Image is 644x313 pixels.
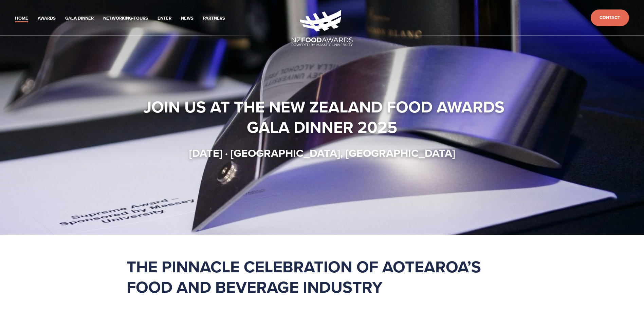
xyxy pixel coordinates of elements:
a: Enter [158,15,171,22]
a: Awards [38,15,56,22]
a: Networking-Tours [103,15,148,22]
strong: [DATE] · [GEOGRAPHIC_DATA], [GEOGRAPHIC_DATA] [189,145,455,161]
a: Contact [591,9,629,26]
strong: Join us at the New Zealand Food Awards Gala Dinner 2025 [144,95,509,139]
a: News [181,15,194,22]
a: Partners [203,15,225,22]
h1: The pinnacle celebration of Aotearoa’s food and beverage industry [127,256,518,297]
a: Gala Dinner [65,15,94,22]
a: Home [15,15,28,22]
